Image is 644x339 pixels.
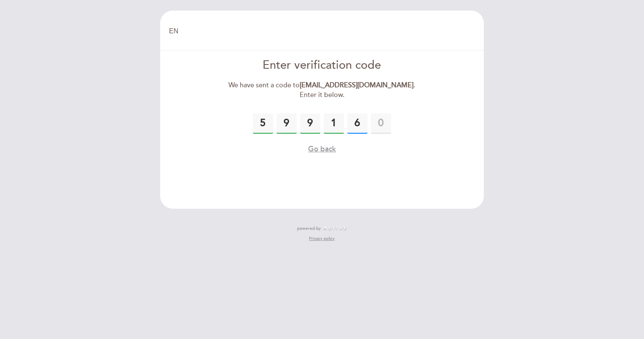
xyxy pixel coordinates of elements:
img: MEITRE [323,226,347,231]
strong: [EMAIL_ADDRESS][DOMAIN_NAME] [300,81,413,89]
a: powered by [297,226,347,231]
div: We have sent a code to . Enter it below. [225,81,419,100]
span: powered by [297,226,321,231]
div: Enter verification code [225,57,419,74]
a: Privacy policy [309,236,335,242]
input: 0 [276,113,297,134]
input: 0 [371,113,391,134]
input: 0 [347,113,368,134]
input: 0 [300,113,320,134]
button: Go back [308,144,336,154]
input: 0 [253,113,273,134]
input: 0 [324,113,344,134]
